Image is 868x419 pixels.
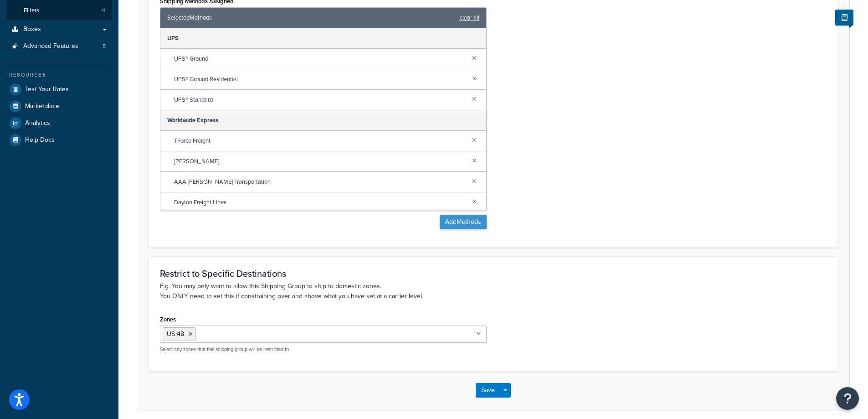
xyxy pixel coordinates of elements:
span: US 48 [167,329,184,339]
a: Boxes [7,21,112,38]
li: Filters [7,2,112,19]
a: Filters0 [7,2,112,19]
a: Help Docs [7,132,112,148]
span: UPS® Ground [174,52,465,65]
span: UPS® Ground Residential [174,73,465,86]
a: Marketplace [7,98,112,114]
span: [PERSON_NAME] [174,155,465,168]
span: 5 [103,42,106,50]
span: Advanced Features [23,42,78,50]
span: UPS® Standard [174,93,465,106]
li: Advanced Features [7,38,112,55]
a: Analytics [7,115,112,131]
label: Zones [160,316,176,323]
button: Save [476,383,500,398]
span: Help Docs [25,136,55,144]
span: Test Your Rates [25,86,69,93]
span: 0 [102,7,105,15]
div: Worldwide Express [160,110,486,131]
button: Open Resource Center [836,387,859,410]
div: UPS [160,28,486,49]
a: Test Your Rates [7,81,112,98]
div: Resources [7,71,112,79]
a: Advanced Features5 [7,38,112,55]
h3: Restrict to Specific Destinations [160,269,827,279]
button: Show Help Docs [835,10,853,26]
p: E.g. You may only want to allow this Shipping Group to ship to domestic zones. You ONLY need to s... [160,281,827,301]
p: Select any zones that this shipping group will be restricted to [160,346,487,353]
span: Marketplace [25,103,59,110]
button: AddMethods [440,215,487,229]
span: Boxes [23,26,41,33]
span: AAA [PERSON_NAME] Transportation [174,176,465,188]
span: Dayton Freight Lines [174,196,465,209]
span: Analytics [25,119,50,127]
span: TForce Freight [174,134,465,147]
a: clear all [460,11,479,24]
span: Filters [24,7,39,15]
span: Selected Methods [167,11,455,24]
